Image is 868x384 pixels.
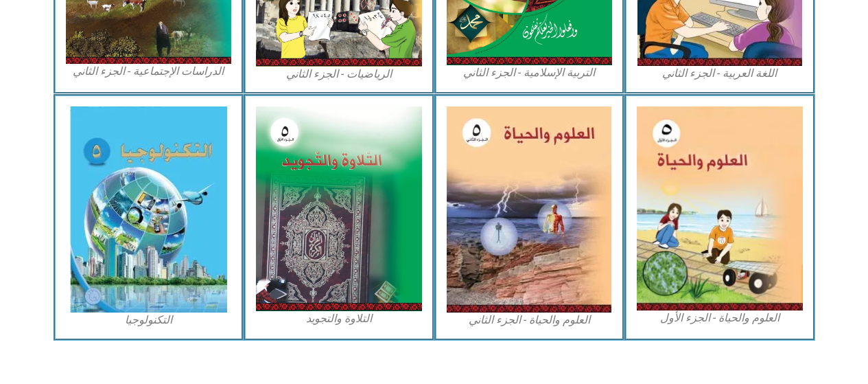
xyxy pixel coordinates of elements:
figcaption: التربية الإسلامية - الجزء الثاني [447,65,613,80]
figcaption: التكنولوجيا [66,313,232,328]
figcaption: اللغة العربية - الجزء الثاني [637,66,803,81]
figcaption: العلوم والحياة - الجزء الأول [637,310,803,326]
figcaption: الرياضيات - الجزء الثاني [256,67,422,82]
figcaption: العلوم والحياة - الجزء الثاني [447,313,613,328]
figcaption: التلاوة والتجويد [256,311,422,326]
figcaption: الدراسات الإجتماعية - الجزء الثاني [66,64,232,79]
